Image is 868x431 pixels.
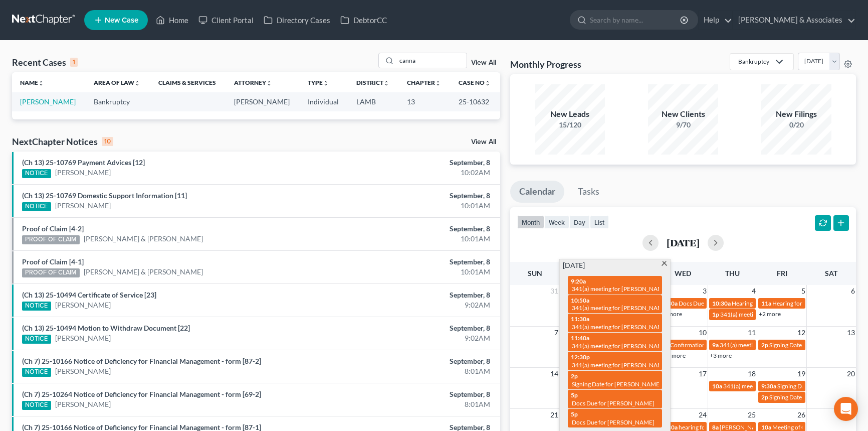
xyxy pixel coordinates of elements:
[761,108,831,120] div: New Filings
[720,311,865,318] span: 341(a) meeting for [PERSON_NAME] [PERSON_NAME]
[571,391,578,399] span: 5p
[549,409,559,421] span: 21
[571,372,578,380] span: 2p
[22,257,84,266] a: Proof of Claim [4-1]
[572,285,669,293] span: 341(a) meeting for [PERSON_NAME]
[698,327,708,339] span: 10
[572,342,669,350] span: 341(a) meeting for [PERSON_NAME]
[150,72,226,92] th: Claims & Services
[341,323,490,333] div: September, 8
[70,58,78,67] div: 1
[660,310,682,318] a: +2 more
[55,168,111,178] a: [PERSON_NAME]
[761,423,771,431] span: 10a
[55,201,111,211] a: [PERSON_NAME]
[720,423,793,431] span: [PERSON_NAME] - Criminal
[846,368,856,380] span: 20
[38,80,44,86] i: unfold_more
[720,341,816,349] span: 341(a) meeting for [PERSON_NAME]
[341,300,490,310] div: 9:02AM
[22,368,51,377] div: NOTICE
[569,181,608,203] a: Tasks
[22,324,190,332] a: (Ch 13) 25-10494 Motion to Withdraw Document [22]
[712,382,722,390] span: 10a
[796,327,806,339] span: 12
[800,285,806,297] span: 5
[698,368,708,380] span: 17
[698,409,708,421] span: 24
[20,79,44,86] a: Nameunfold_more
[761,341,768,349] span: 2p
[341,290,490,300] div: September, 8
[535,108,605,120] div: New Leads
[22,191,187,200] a: (Ch 13) 25-10769 Domestic Support Information [11]
[772,300,850,307] span: Hearing for [PERSON_NAME]
[451,92,500,111] td: 25-10632
[535,120,605,130] div: 15/120
[22,268,80,277] div: PROOF OF CLAIM
[341,191,490,201] div: September, 8
[571,277,586,285] span: 9:20a
[733,11,855,29] a: [PERSON_NAME] & Associates
[102,137,113,146] div: 10
[571,334,589,342] span: 11:40a
[732,300,810,307] span: Hearing for [PERSON_NAME]
[396,53,467,68] input: Search by name...
[259,11,335,29] a: Directory Cases
[84,267,203,277] a: [PERSON_NAME] & [PERSON_NAME]
[702,285,708,297] span: 3
[22,291,156,299] a: (Ch 13) 25-10494 Certificate of Service [23]
[341,158,490,168] div: September, 8
[667,237,700,248] h2: [DATE]
[341,257,490,267] div: September, 8
[761,393,768,401] span: 2p
[528,269,542,277] span: Sun
[22,335,51,344] div: NOTICE
[590,11,682,29] input: Search by name...
[341,168,490,178] div: 10:02AM
[22,158,145,167] a: (Ch 13) 25-10769 Payment Advices [12]
[675,269,691,277] span: Wed
[549,285,559,297] span: 31
[834,397,858,421] div: Open Intercom Messenger
[341,234,490,244] div: 10:01AM
[323,80,329,86] i: unfold_more
[84,234,203,244] a: [PERSON_NAME] & [PERSON_NAME]
[796,409,806,421] span: 26
[510,181,564,203] a: Calendar
[712,341,719,349] span: 9a
[151,11,193,29] a: Home
[22,224,84,233] a: Proof of Claim [4-2]
[471,59,496,66] a: View All
[22,357,261,365] a: (Ch 7) 25-10166 Notice of Deficiency for Financial Management - form [87-2]
[266,80,272,86] i: unfold_more
[825,269,837,277] span: Sat
[761,120,831,130] div: 0/20
[747,409,757,421] span: 25
[22,235,80,244] div: PROOF OF CLAIM
[846,327,856,339] span: 13
[712,423,719,431] span: 8a
[590,215,609,229] button: list
[341,366,490,376] div: 8:01AM
[20,97,76,106] a: [PERSON_NAME]
[435,80,441,86] i: unfold_more
[572,399,655,407] span: Docs Due for [PERSON_NAME]
[341,333,490,343] div: 9:02AM
[517,215,544,229] button: month
[759,310,781,318] a: +2 more
[22,202,51,211] div: NOTICE
[399,92,451,111] td: 13
[308,79,329,86] a: Typeunfold_more
[710,352,732,359] a: +3 more
[341,224,490,234] div: September, 8
[341,389,490,399] div: September, 8
[777,269,787,277] span: Fri
[55,366,111,376] a: [PERSON_NAME]
[679,423,756,431] span: hearing for [PERSON_NAME]
[679,300,792,307] span: Docs Due for [US_STATE][PERSON_NAME]
[712,300,731,307] span: 10:30a
[712,311,719,318] span: 1p
[55,399,111,409] a: [PERSON_NAME]
[751,285,757,297] span: 4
